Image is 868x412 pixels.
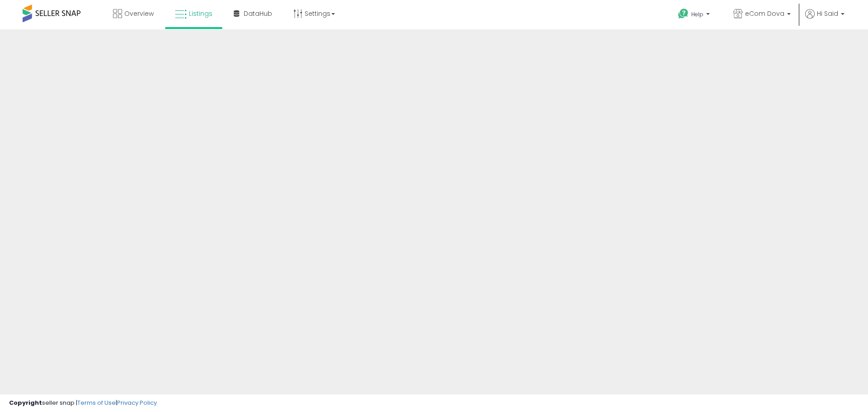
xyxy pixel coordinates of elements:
span: DataHub [244,9,272,18]
a: Help [671,1,719,29]
span: Listings [189,9,212,18]
a: Hi Said [805,9,844,29]
div: seller snap | | [9,399,157,407]
strong: Copyright [9,398,42,407]
span: Overview [124,9,154,18]
span: Help [691,10,703,18]
i: Get Help [678,8,689,19]
span: eCom Dova [745,9,784,18]
a: Privacy Policy [117,398,157,407]
a: Terms of Use [77,398,116,407]
span: Hi Said [817,9,838,18]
